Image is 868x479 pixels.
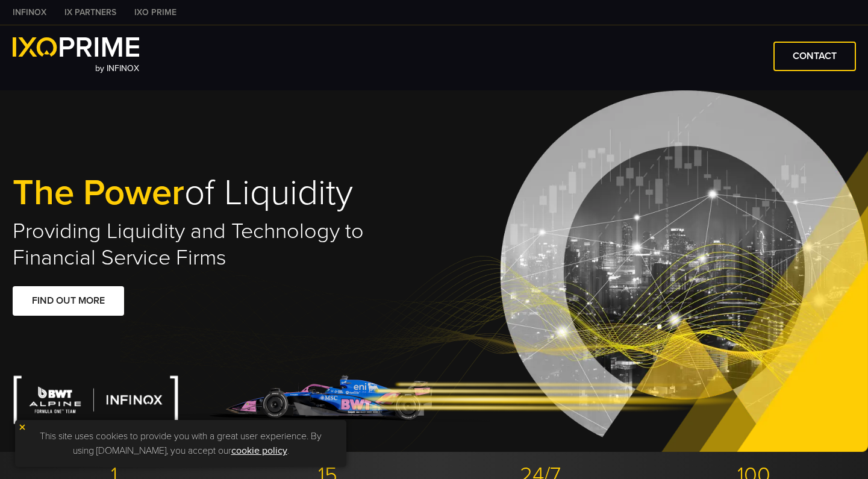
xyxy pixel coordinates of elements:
[13,174,434,212] h1: of Liquidity
[13,286,124,316] a: FIND OUT MORE
[231,445,287,457] a: cookie policy
[95,63,139,74] span: by INFINOX
[4,6,55,19] a: INFINOX
[125,6,186,19] a: IXO PRIME
[55,6,125,19] a: IX PARTNERS
[21,426,340,461] p: This site uses cookies to provide you with a great user experience. By using [DOMAIN_NAME], you a...
[13,37,140,75] a: by INFINOX
[18,423,27,431] img: yellow close icon
[773,42,856,71] a: CONTACT
[13,218,434,271] h2: Providing Liquidity and Technology to Financial Service Firms
[13,171,184,214] span: The Power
